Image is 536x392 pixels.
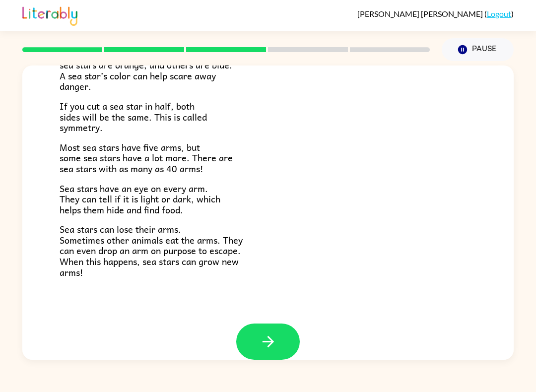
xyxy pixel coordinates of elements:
[357,9,484,18] span: [PERSON_NAME] [PERSON_NAME]
[357,9,514,18] div: ( )
[60,181,220,217] span: Sea stars have an eye on every arm. They can tell if it is light or dark, which helps them hide a...
[487,9,511,18] a: Logout
[60,140,233,176] span: Most sea stars have five arms, but some sea stars have a lot more. There are sea stars with as ma...
[60,47,232,94] span: Sea stars come in many colors. Some sea stars are orange, and others are blue. A sea star’s color...
[60,222,243,279] span: Sea stars can lose their arms. Sometimes other animals eat the arms. They can even drop an arm on...
[442,38,514,61] button: Pause
[22,4,77,26] img: Literably
[60,99,207,134] span: If you cut a sea star in half, both sides will be the same. This is called symmetry.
